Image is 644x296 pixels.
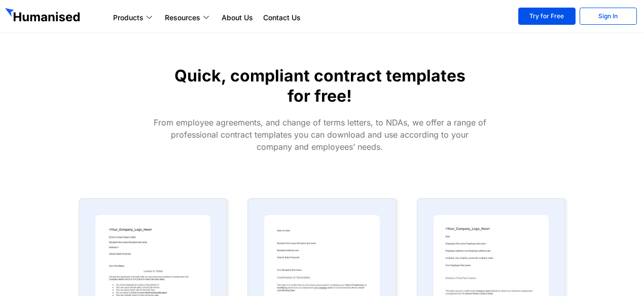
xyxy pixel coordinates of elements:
[258,12,306,24] a: Contact Us
[5,8,82,24] img: GetHumanised Logo
[108,12,160,24] a: Products
[580,8,637,25] a: Sign In
[153,116,487,153] div: From employee agreements, and change of terms letters, to NDAs, we offer a range of professional ...
[160,12,217,24] a: Resources
[217,12,258,24] a: About Us
[171,66,469,106] h1: Quick, compliant contract templates for free!
[518,8,576,25] a: Try for Free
